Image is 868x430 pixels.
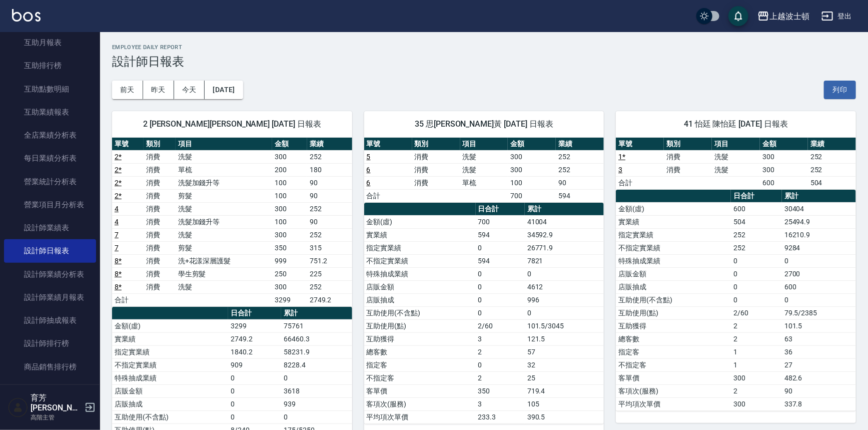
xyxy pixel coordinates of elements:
[307,189,352,202] td: 90
[616,332,731,345] td: 總客數
[782,202,856,215] td: 30404
[460,176,508,189] td: 單梳
[476,306,525,319] td: 0
[616,345,731,358] td: 指定客
[525,228,604,241] td: 34592.9
[476,358,525,371] td: 0
[476,280,525,293] td: 0
[782,345,856,358] td: 36
[228,410,281,423] td: 0
[364,254,476,267] td: 不指定實業績
[782,267,856,280] td: 2700
[144,150,175,163] td: 消費
[412,150,460,163] td: 消費
[112,44,856,51] h2: Employee Daily Report
[782,293,856,306] td: 0
[525,358,604,371] td: 32
[228,384,281,397] td: 0
[307,215,352,228] td: 90
[272,254,307,267] td: 999
[712,163,760,176] td: 洗髮
[4,101,96,124] a: 互助業績報表
[616,358,731,371] td: 不指定客
[272,189,307,202] td: 100
[112,81,143,99] button: 前天
[4,332,96,355] a: 設計師排行榜
[272,280,307,293] td: 300
[731,384,782,397] td: 2
[272,150,307,163] td: 300
[281,358,352,371] td: 8228.4
[731,241,782,254] td: 252
[616,190,856,411] table: a dense table
[782,215,856,228] td: 25494.9
[272,202,307,215] td: 300
[460,138,508,151] th: 項目
[112,293,144,306] td: 合計
[12,9,41,22] img: Logo
[525,345,604,358] td: 57
[731,345,782,358] td: 1
[616,138,664,151] th: 單號
[228,358,281,371] td: 909
[364,345,476,358] td: 總客數
[364,138,604,203] table: a dense table
[782,280,856,293] td: 600
[307,293,352,306] td: 2749.2
[228,397,281,410] td: 0
[144,163,175,176] td: 消費
[272,267,307,280] td: 250
[307,176,352,189] td: 90
[460,150,508,163] td: 洗髮
[525,203,604,216] th: 累計
[753,6,813,27] button: 上越波士頓
[143,81,174,99] button: 昨天
[272,215,307,228] td: 100
[731,397,782,410] td: 300
[307,202,352,215] td: 252
[31,393,82,413] h5: 育芳[PERSON_NAME]
[525,410,604,423] td: 390.5
[731,215,782,228] td: 504
[808,138,856,151] th: 業績
[616,306,731,319] td: 互助使用(點)
[476,228,525,241] td: 594
[144,176,175,189] td: 消費
[616,267,731,280] td: 店販金額
[731,306,782,319] td: 2/60
[782,190,856,203] th: 累計
[808,163,856,176] td: 252
[367,153,371,161] a: 5
[4,54,96,77] a: 互助排行榜
[112,319,228,332] td: 金額(虛)
[176,189,272,202] td: 剪髮
[112,410,228,423] td: 互助使用(不含點)
[412,176,460,189] td: 消費
[112,345,228,358] td: 指定實業績
[281,371,352,384] td: 0
[115,205,119,213] a: 4
[460,163,508,176] td: 洗髮
[782,241,856,254] td: 9284
[731,358,782,371] td: 1
[364,138,412,151] th: 單號
[112,55,856,69] h3: 設計師日報表
[556,189,604,202] td: 594
[556,176,604,189] td: 90
[364,203,604,424] table: a dense table
[4,239,96,262] a: 設計師日報表
[364,241,476,254] td: 指定實業績
[112,371,228,384] td: 特殊抽成業績
[307,163,352,176] td: 180
[728,6,748,26] button: save
[731,332,782,345] td: 2
[307,150,352,163] td: 252
[4,124,96,147] a: 全店業績分析表
[616,228,731,241] td: 指定實業績
[272,176,307,189] td: 100
[115,218,119,226] a: 4
[525,397,604,410] td: 105
[731,280,782,293] td: 0
[281,384,352,397] td: 3618
[508,138,556,151] th: 金額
